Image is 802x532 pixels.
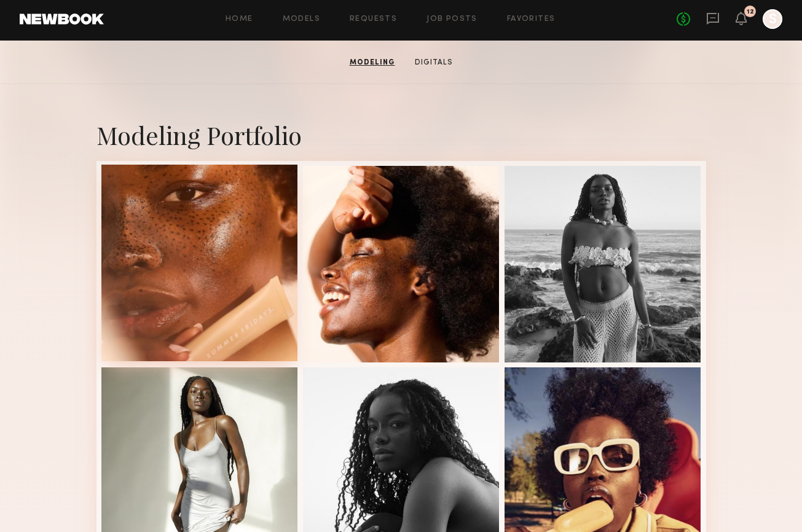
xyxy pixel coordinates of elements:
a: Modeling [345,57,400,68]
a: Favorites [507,15,556,23]
a: Job Posts [427,15,478,23]
a: Requests [350,15,397,23]
div: Modeling Portfolio [96,119,706,151]
a: Digitals [410,57,458,68]
a: Home [226,15,253,23]
a: S [763,9,782,29]
div: 12 [747,9,754,15]
a: Models [283,15,320,23]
